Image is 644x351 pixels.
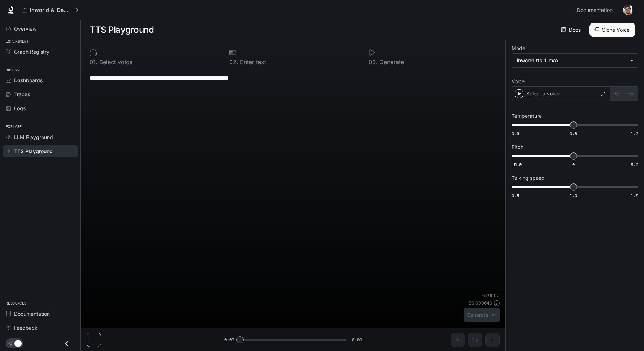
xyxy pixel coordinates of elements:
[570,192,577,199] span: 1.0
[469,300,492,306] p: $ 0.000640
[14,324,38,332] span: Feedback
[3,74,78,86] a: Dashboards
[512,192,519,199] span: 0.5
[3,321,78,334] a: Feedback
[631,161,638,168] span: 5.0
[14,25,36,32] span: Overview
[14,310,50,317] span: Documentation
[238,59,266,65] p: Enter text
[512,130,519,137] span: 0.6
[14,105,26,112] span: Logs
[90,59,97,65] p: 0 1 .
[631,130,638,137] span: 1.0
[482,292,500,298] p: 64 / 1000
[512,79,525,84] p: Voice
[570,130,577,137] span: 0.8
[19,3,82,17] button: All workspaces
[631,192,638,199] span: 1.5
[517,57,626,64] div: inworld-tts-1-max
[97,59,132,65] p: Select voice
[512,46,526,51] p: Model
[512,54,638,67] div: inworld-tts-1-max
[90,23,154,37] h1: TTS Playground
[577,6,613,15] span: Documentation
[3,45,78,58] a: Graph Registry
[14,147,53,155] span: TTS Playground
[526,90,560,97] p: Select a voice
[574,3,618,17] a: Documentation
[30,7,70,13] p: Inworld AI Demos
[621,3,635,17] button: User avatar
[14,48,49,55] span: Graph Registry
[512,175,545,181] p: Talking speed
[512,161,522,168] span: -5.0
[3,88,78,101] a: Traces
[560,23,584,37] a: Docs
[14,76,43,84] span: Dashboards
[512,145,523,150] p: Pitch
[58,336,75,351] button: Close drawer
[623,5,633,15] img: User avatar
[14,133,53,141] span: LLM Playground
[378,59,404,65] p: Generate
[14,339,22,347] span: Dark mode toggle
[3,131,78,143] a: LLM Playground
[369,59,378,65] p: 0 3 .
[14,90,30,98] span: Traces
[229,59,238,65] p: 0 2 .
[3,102,78,115] a: Logs
[572,161,575,168] span: 0
[3,22,78,35] a: Overview
[3,145,78,157] a: TTS Playground
[589,23,635,37] button: Clone Voice
[3,307,78,320] a: Documentation
[512,114,542,119] p: Temperature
